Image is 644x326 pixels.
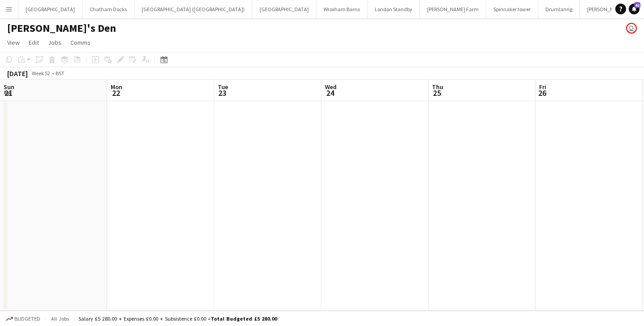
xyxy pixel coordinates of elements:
[367,0,420,18] button: London Standby
[29,39,39,47] span: Edit
[539,83,546,91] span: Fri
[7,69,28,78] div: [DATE]
[134,0,252,18] button: [GEOGRAPHIC_DATA] ([GEOGRAPHIC_DATA])
[252,0,316,18] button: [GEOGRAPHIC_DATA]
[580,0,643,18] button: [PERSON_NAME] Den
[486,0,538,18] button: Spinnaker tower
[78,315,277,322] div: Salary £5 280.00 + Expenses £0.00 + Subsistence £0.00 =
[4,37,23,48] a: View
[626,23,637,34] app-user-avatar: Gus Gordon
[216,88,228,98] span: 23
[538,88,546,98] span: 26
[420,0,486,18] button: [PERSON_NAME] Farm
[49,315,71,322] span: All jobs
[629,4,640,14] a: 42
[109,88,122,98] span: 22
[44,37,65,48] a: Jobs
[4,314,42,324] button: Budgeted
[82,0,134,18] button: Chatham Docks
[538,0,580,18] button: Drumlanrig
[2,88,14,98] span: 21
[56,70,65,77] div: BST
[634,2,640,8] span: 42
[48,39,61,47] span: Jobs
[316,0,367,18] button: Wroxham Barns
[18,0,82,18] button: [GEOGRAPHIC_DATA]
[25,37,43,48] a: Edit
[218,83,228,91] span: Tue
[211,315,277,322] span: Total Budgeted £5 280.00
[7,21,116,35] h1: [PERSON_NAME]'s Den
[325,83,337,91] span: Wed
[431,88,443,98] span: 25
[14,316,40,322] span: Budgeted
[7,39,20,47] span: View
[4,83,14,91] span: Sun
[432,83,443,91] span: Thu
[67,37,94,48] a: Comms
[30,70,52,77] span: Week 52
[70,39,91,47] span: Comms
[111,83,122,91] span: Mon
[324,88,337,98] span: 24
